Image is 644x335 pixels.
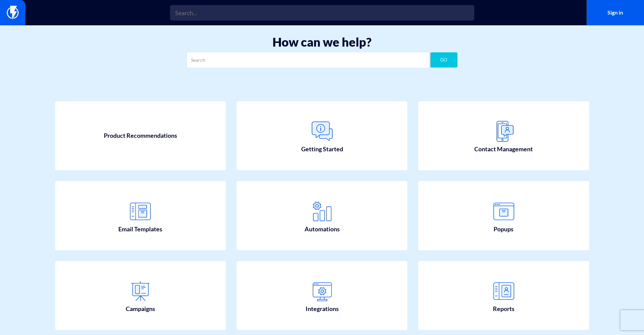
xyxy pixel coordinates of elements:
span: Integrations [306,305,339,313]
a: Contact Management [418,101,589,171]
span: Popups [494,225,514,234]
a: Reports [418,261,589,330]
a: Campaigns [55,261,226,330]
a: Integrations [237,261,408,330]
span: Campaigns [126,305,155,313]
h1: How can we help? [10,35,634,49]
span: Email Templates [118,225,162,234]
button: GO [430,52,457,68]
a: Email Templates [55,181,226,250]
span: Reports [493,305,515,313]
a: Getting Started [237,101,408,171]
span: Contact Management [474,145,533,154]
span: Product Recommendations [104,131,177,140]
span: Automations [305,225,340,234]
a: Popups [418,181,589,250]
a: Product Recommendations [55,101,226,171]
input: Search... [170,5,474,21]
span: Getting Started [301,145,343,154]
input: Search [187,52,429,68]
a: Automations [237,181,408,250]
